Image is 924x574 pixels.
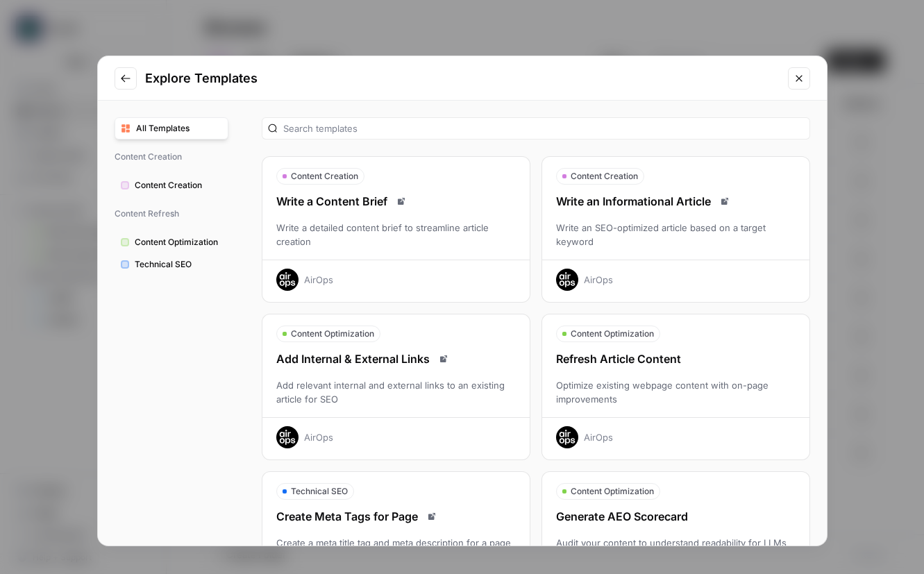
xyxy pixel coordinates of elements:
a: Read docs [716,193,733,210]
span: Content Optimization [571,485,654,498]
button: Content Optimization [115,231,228,253]
h2: Explore Templates [145,69,780,88]
div: Write a Content Brief [262,193,530,210]
button: All Templates [115,117,228,140]
div: Optimize existing webpage content with on-page improvements [542,378,809,406]
input: Search templates [283,121,804,135]
button: Content CreationWrite a Content BriefRead docsWrite a detailed content brief to streamline articl... [262,156,530,303]
span: Content Optimization [135,236,222,248]
div: Refresh Article Content [542,351,809,367]
button: Content OptimizationAdd Internal & External LinksRead docsAdd relevant internal and external link... [262,314,530,460]
button: Content CreationWrite an Informational ArticleRead docsWrite an SEO-optimized article based on a ... [541,156,810,303]
span: All Templates [136,122,222,135]
a: Read docs [393,193,410,210]
div: Audit your content to understand readability for LLMs [542,536,809,550]
span: Content Creation [571,170,638,183]
button: Content Creation [115,174,228,196]
span: Technical SEO [135,258,222,271]
a: Read docs [423,508,440,525]
div: Write an Informational Article [542,193,809,210]
div: Create a meta title tag and meta description for a page [262,536,530,550]
span: Content Refresh [115,202,228,226]
div: Generate AEO Scorecard [542,508,809,525]
div: AirOps [584,273,613,287]
div: Write an SEO-optimized article based on a target keyword [542,221,809,248]
span: Content Optimization [571,328,654,340]
span: Technical SEO [291,485,348,498]
span: Content Creation [135,179,222,192]
button: Close modal [788,67,810,90]
button: Go to previous step [115,67,137,90]
a: Read docs [435,351,452,367]
div: AirOps [584,430,613,444]
span: Content Creation [291,170,358,183]
div: Add Internal & External Links [262,351,530,367]
button: Technical SEO [115,253,228,276]
div: Add relevant internal and external links to an existing article for SEO [262,378,530,406]
span: Content Creation [115,145,228,169]
span: Content Optimization [291,328,374,340]
div: Create Meta Tags for Page [262,508,530,525]
div: Write a detailed content brief to streamline article creation [262,221,530,248]
div: AirOps [304,273,333,287]
div: AirOps [304,430,333,444]
button: Content OptimizationRefresh Article ContentOptimize existing webpage content with on-page improve... [541,314,810,460]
